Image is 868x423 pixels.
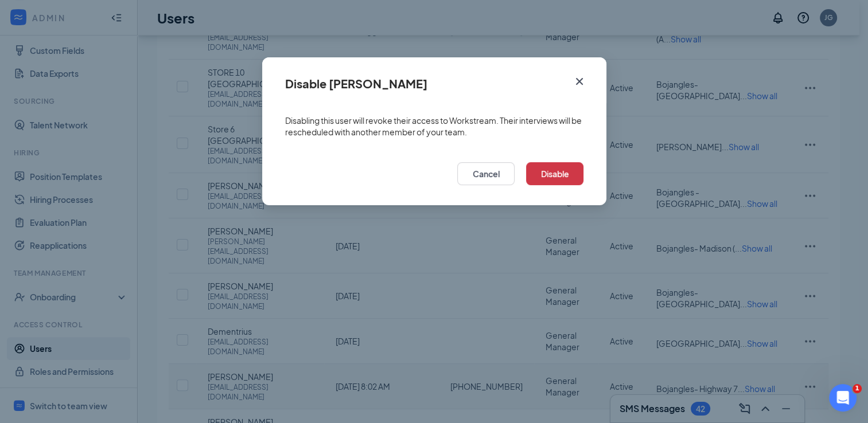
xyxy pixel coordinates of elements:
[853,384,862,393] span: 1
[526,162,583,185] button: Disable
[457,162,515,185] button: Cancel
[285,115,583,138] span: Disabling this user will revoke their access to Workstream. Their interviews will be rescheduled ...
[829,384,857,412] iframe: Intercom live chat
[564,57,606,94] button: Close
[285,77,427,90] div: Disable [PERSON_NAME]
[573,75,586,88] svg: Cross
